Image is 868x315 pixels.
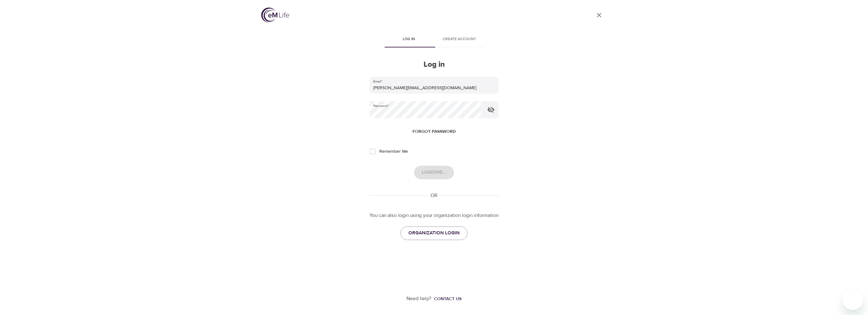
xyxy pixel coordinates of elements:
[438,36,481,43] span: Create account
[387,36,430,43] span: Log in
[408,229,460,237] span: ORGANIZATION LOGIN
[412,128,456,136] span: Forgot password
[592,8,607,23] a: close
[400,226,468,240] a: ORGANIZATION LOGIN
[410,126,458,138] button: Forgot password
[369,60,499,69] h2: Log in
[431,296,462,302] a: Contact us
[379,148,408,155] span: Remember Me
[406,295,431,302] p: Need help?
[843,290,863,310] iframe: Button to launch messaging window
[369,212,499,219] p: You can also login using your organization login information
[428,192,440,199] div: OR
[261,8,289,22] img: logo
[369,32,499,47] div: disabled tabs example
[434,296,462,302] div: Contact us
